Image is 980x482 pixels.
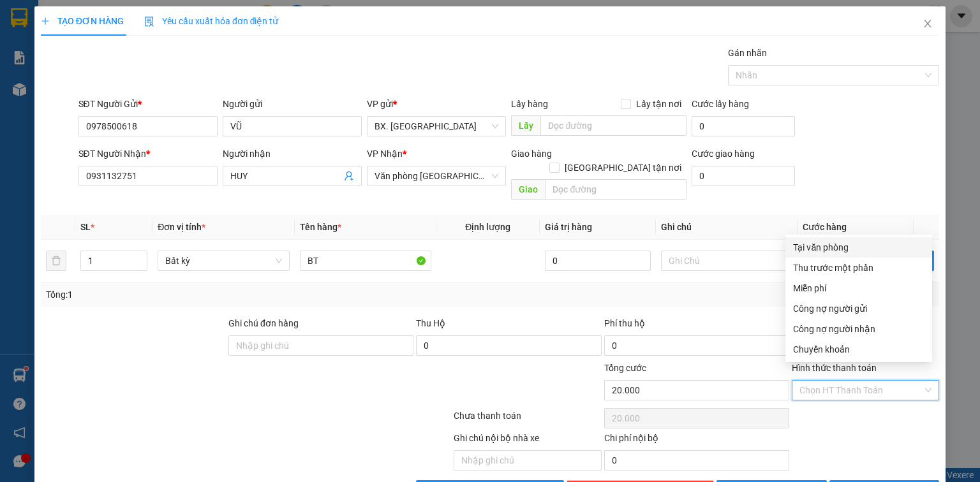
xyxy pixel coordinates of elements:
input: 0 [545,251,651,271]
div: Tại văn phòng [793,240,924,254]
img: icon [144,17,154,27]
span: Giá trị hàng [545,222,592,232]
span: Đơn vị tính [158,222,205,232]
span: SL [80,222,91,232]
div: Chuyển khoản [793,342,924,356]
span: Lấy [511,115,540,136]
label: Hình thức thanh toán [792,363,877,373]
span: BX. Ninh Sơn [375,117,498,136]
div: Chi phí nội bộ [604,431,789,450]
button: delete [46,251,66,271]
div: SĐT Người Nhận [78,147,218,161]
div: VP gửi [367,97,506,111]
span: Bất kỳ [165,251,281,270]
span: Thu Hộ [416,318,445,328]
div: Người nhận [223,147,362,161]
span: Định lượng [465,222,510,232]
span: Văn phòng Tân Phú [375,166,498,186]
span: Lấy hàng [511,99,548,109]
span: TẠO ĐƠN HÀNG [41,16,124,26]
input: VD: Bàn, Ghế [300,251,431,271]
span: Cước hàng [803,222,847,232]
div: Công nợ người gửi [793,302,924,316]
div: Cước gửi hàng sẽ được ghi vào công nợ của người gửi [785,298,932,319]
span: Tên hàng [300,222,341,232]
span: Lấy tận nơi [631,97,687,111]
div: Tổng: 1 [46,288,379,302]
div: Cước gửi hàng sẽ được ghi vào công nợ của người nhận [785,319,932,339]
label: Cước giao hàng [692,149,755,159]
input: Ghi chú đơn hàng [228,335,413,356]
span: [GEOGRAPHIC_DATA] tận nơi [560,161,687,175]
label: Gán nhãn [728,48,767,58]
span: Giao hàng [511,149,552,159]
span: plus [41,17,50,26]
div: Chưa thanh toán [452,409,602,431]
input: Cước lấy hàng [692,116,795,136]
div: Phí thu hộ [604,316,789,335]
button: Close [910,6,946,42]
input: Dọc đường [545,179,687,200]
input: Cước giao hàng [692,166,795,186]
span: VP Nhận [367,149,403,159]
div: Người gửi [223,97,362,111]
span: Yêu cầu xuất hóa đơn điện tử [144,16,279,26]
th: Ghi chú [656,215,798,240]
span: Giao [511,179,545,200]
div: Miễn phí [793,281,924,295]
input: Ghi Chú [661,251,792,271]
input: Dọc đường [540,115,687,136]
input: Nhập ghi chú [454,450,601,471]
div: SĐT Người Gửi [78,97,218,111]
span: user-add [344,171,354,181]
div: Thu trước một phần [793,261,924,275]
span: Tổng cước [604,363,646,373]
label: Cước lấy hàng [692,99,749,109]
div: Ghi chú nội bộ nhà xe [454,431,601,450]
div: Công nợ người nhận [793,322,924,336]
span: close [923,18,933,29]
label: Ghi chú đơn hàng [228,318,299,328]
